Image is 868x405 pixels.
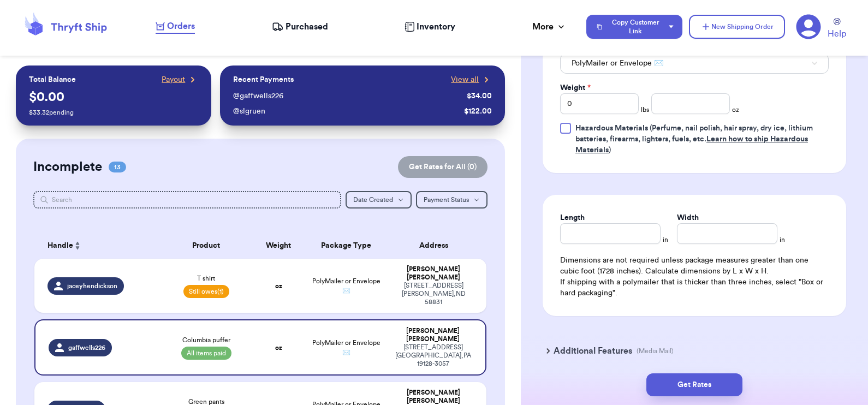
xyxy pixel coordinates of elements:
[689,15,785,39] button: New Shipping Order
[353,196,393,203] span: Date Created
[162,74,185,85] span: Payout
[560,82,591,93] label: Weight
[272,20,328,33] a: Purchased
[394,389,473,405] div: [PERSON_NAME] [PERSON_NAME]
[29,88,199,106] p: $ 0.00
[575,124,648,132] span: Hazardous Materials
[306,233,387,259] th: Package Type
[646,373,742,396] button: Get Rates
[677,212,699,223] label: Width
[554,344,632,358] h3: Additional Features
[572,58,663,69] span: PolyMailer or Envelope ✉️
[451,74,492,85] a: View all
[233,106,460,117] div: @ slgruen
[560,53,829,74] button: PolyMailer or Envelope ✉️
[828,27,846,40] span: Help
[275,283,282,289] strong: oz
[637,347,674,355] p: (Media Mail)
[417,20,455,33] span: Inventory
[575,124,813,154] span: (Perfume, nail polish, hair spray, dry ice, lithium batteries, firearms, lighters, fuels, etc. )
[73,239,82,252] button: Sort ascending
[828,18,846,40] a: Help
[233,74,294,85] p: Recent Payments
[68,343,105,352] span: gaffwells226
[405,20,455,33] a: Inventory
[29,108,199,117] p: $ 33.32 pending
[47,240,73,252] span: Handle
[394,265,473,282] div: [PERSON_NAME] [PERSON_NAME]
[732,105,739,114] span: oz
[451,74,479,85] span: View all
[346,191,412,209] button: Date Created
[29,74,76,85] p: Total Balance
[398,156,487,178] button: Get Rates for All (0)
[532,20,567,33] div: More
[560,212,585,223] label: Length
[424,196,469,203] span: Payment Status
[416,191,487,209] button: Payment Status
[560,277,829,299] p: If shipping with a polymailer that is thicker than three inches, select "Box or hard packaging".
[251,233,305,259] th: Weight
[167,20,195,33] span: Orders
[182,336,230,344] span: Columbia puffer
[394,282,473,306] div: [STREET_ADDRESS] [PERSON_NAME] , ND 58831
[197,274,215,283] span: T shirt
[109,162,126,172] span: 13
[394,327,472,343] div: [PERSON_NAME] [PERSON_NAME]
[156,20,195,34] a: Orders
[641,105,649,114] span: lbs
[312,278,381,294] span: PolyMailer or Envelope ✉️
[394,343,472,368] div: [STREET_ADDRESS] [GEOGRAPHIC_DATA] , PA 19128-3057
[663,235,668,244] span: in
[67,282,117,290] span: jaceyhendickson
[467,91,492,102] div: $ 34.00
[387,233,486,259] th: Address
[162,74,198,85] a: Payout
[33,191,342,209] input: Search
[275,344,282,351] strong: oz
[464,106,492,117] div: $ 122.00
[560,255,829,299] div: Dimensions are not required unless package measures greater than one cubic foot (1728 inches). Ca...
[586,15,682,39] button: Copy Customer Link
[312,340,381,356] span: PolyMailer or Envelope ✉️
[33,158,102,176] h2: Incomplete
[286,20,328,33] span: Purchased
[233,91,462,102] div: @ gaffwells226
[161,233,252,259] th: Product
[780,235,785,244] span: in
[183,285,229,298] span: Still owes (1)
[181,347,231,360] span: All items paid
